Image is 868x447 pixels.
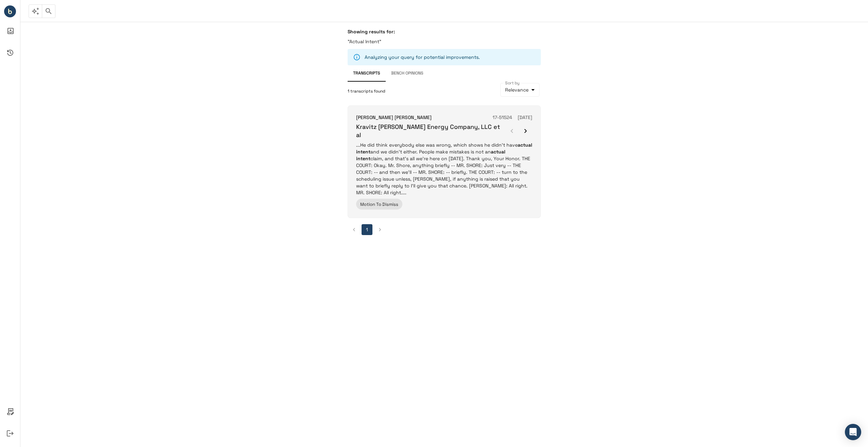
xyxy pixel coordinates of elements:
span: Motion To Dismiss [360,201,398,207]
h6: [PERSON_NAME] [PERSON_NAME] [356,114,432,121]
div: Open Intercom Messenger [845,424,861,440]
p: ...He did think everybody else was wrong, which shows he didn't have and we didn't either. People... [356,142,532,196]
span: 1 transcripts found [348,88,385,95]
h6: Showing results for: [348,29,541,35]
button: Bench Opinions [386,65,429,82]
h6: Kravitz [PERSON_NAME] Energy Company, LLC et al [356,123,505,139]
em: actual intent [356,142,532,155]
button: page 1 [362,224,372,235]
p: Analyzing your query for potential improvements . [365,54,480,61]
label: Sort by [505,80,520,86]
div: Relevance [500,83,539,97]
p: "Actual Intent" [348,38,541,45]
button: Transcripts [348,65,386,82]
h6: 17-51524 [493,114,512,121]
h6: [DATE] [518,114,532,121]
nav: pagination navigation [348,224,541,235]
